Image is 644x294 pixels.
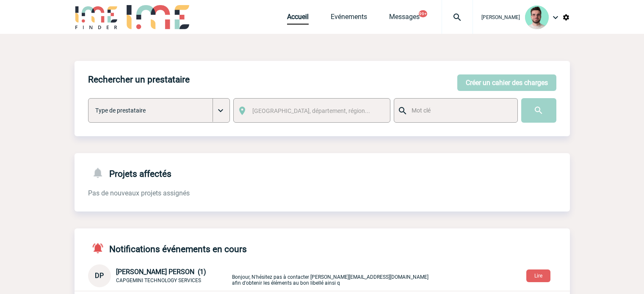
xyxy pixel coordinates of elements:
[389,13,420,25] a: Messages
[419,10,427,17] button: 99+
[88,189,190,197] span: Pas de nouveaux projets assignés
[95,272,104,280] span: DP
[116,268,206,276] span: [PERSON_NAME] PERSON (1)
[88,74,190,85] h4: Rechercher un prestataire
[88,271,431,279] a: DP [PERSON_NAME] PERSON (1) CAPGEMINI TECHNOLOGY SERVICES Bonjour, N'hésitez pas à contacter [PER...
[88,167,171,179] h4: Projets affectés
[116,278,201,283] span: CAPGEMINI TECHNOLOGY SERVICES
[88,242,247,254] h4: Notifications événements en cours
[520,271,557,279] a: Lire
[525,5,549,29] img: 121547-2.png
[91,167,109,179] img: notifications-24-px-g.png
[521,98,556,123] input: Submit
[481,14,520,20] span: [PERSON_NAME]
[232,266,431,286] p: Bonjour, N'hésitez pas à contacter [PERSON_NAME][EMAIL_ADDRESS][DOMAIN_NAME] afin d'obtenir les é...
[252,107,370,114] span: [GEOGRAPHIC_DATA], département, région...
[75,5,119,29] img: IME-Finder
[88,264,230,287] div: Conversation privée : Client - Agence
[526,269,550,282] button: Lire
[409,105,510,116] input: Mot clé
[287,13,309,25] a: Accueil
[331,13,367,25] a: Evénements
[91,242,109,254] img: notifications-active-24-px-r.png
